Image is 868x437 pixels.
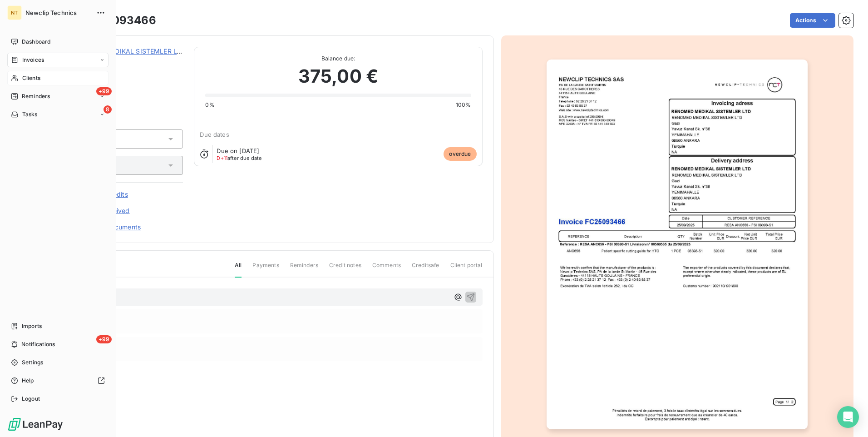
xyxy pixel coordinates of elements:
span: Reminders [22,92,50,100]
span: +99 [96,335,112,343]
span: Notifications [21,340,55,348]
h3: FC25093466 [84,12,156,29]
span: 100% [456,101,471,109]
span: Settings [22,358,43,367]
a: Help [7,373,108,388]
span: Credit notes [329,261,361,277]
span: Due on [DATE] [217,147,259,154]
div: Open Intercom Messenger [837,406,859,428]
span: Reminders [290,261,318,277]
span: Logout [22,395,40,403]
span: 0% [205,101,214,109]
span: Help [22,377,34,385]
span: All [235,261,242,278]
span: Client portal [450,261,483,277]
span: after due date [217,155,261,161]
span: 375,00 € [298,63,378,90]
span: Dashboard [22,38,50,46]
span: Due dates [200,131,229,138]
span: Clients [22,74,40,82]
span: Imports [22,322,42,330]
span: Tasks [22,110,38,119]
img: Logo LeanPay [7,417,64,432]
span: +99 [96,87,112,95]
span: Comments [372,261,401,277]
a: RENOMED MEDIKAL SISTEMLER LTD [71,47,185,55]
span: 8 [104,105,112,114]
button: Actions [790,13,835,28]
span: Balance due: [205,55,471,63]
span: Newclip Technics [25,9,91,16]
span: D+11 [217,155,227,161]
span: RENOMED [71,58,183,65]
span: Invoices [22,56,44,64]
div: NT [7,5,22,20]
span: overdue [444,147,476,161]
img: invoice_thumbnail [547,60,808,429]
span: Creditsafe [412,261,439,277]
span: Payments [252,261,279,277]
